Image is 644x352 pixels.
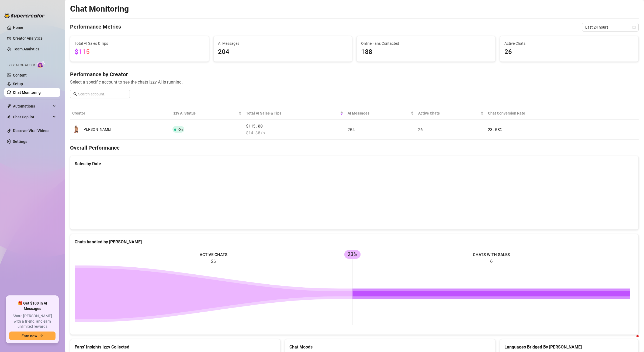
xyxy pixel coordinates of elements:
[78,91,127,97] input: Search account...
[13,25,23,30] a: Home
[416,107,486,120] th: Active Chats
[13,139,27,144] a: Settings
[13,47,39,51] a: Team Analytics
[7,104,11,108] span: thunderbolt
[70,144,639,151] h4: Overall Performance
[13,113,51,121] span: Chat Copilot
[8,63,35,68] span: Izzy AI Chatter
[504,40,634,46] span: Active Chats
[13,102,51,111] span: Automations
[75,48,90,56] span: $115
[289,344,491,350] div: Chat Moods
[418,110,479,116] span: Active Chats
[75,239,634,245] div: Chats handled by [PERSON_NAME]
[504,47,634,57] span: 26
[7,115,11,119] img: Chat Copilot
[75,40,205,46] span: Total AI Sales & Tips
[9,313,56,329] span: Share [PERSON_NAME] with a friend, and earn unlimited rewards
[632,26,636,29] span: calendar
[73,92,77,96] span: search
[170,107,244,120] th: Izzy AI Status
[13,82,23,86] a: Setup
[75,160,634,167] div: Sales by Date
[488,127,502,132] span: 23.08 %
[70,4,129,14] h2: Chat Monitoring
[13,90,41,95] a: Chat Monitoring
[4,13,45,18] img: logo-BBDzfeDw.svg
[361,47,491,57] span: 188
[486,107,582,120] th: Chat Conversion Rate
[348,110,409,116] span: AI Messages
[244,107,345,120] th: Total AI Sales & Tips
[72,126,80,133] img: Tiffany
[218,40,348,46] span: AI Messages
[13,73,27,77] a: Content
[70,107,170,120] th: Creator
[13,34,56,43] a: Creator Analytics
[504,344,634,350] div: Languages Bridged By [PERSON_NAME]
[345,107,416,120] th: AI Messages
[418,127,423,132] span: 26
[348,127,355,132] span: 204
[13,129,49,133] a: Discover Viral Videos
[70,79,639,85] span: Select a specific account to see the chats Izzy AI is running.
[246,123,343,129] span: $115.00
[9,332,56,340] button: Earn nowarrow-right
[39,334,43,338] span: arrow-right
[246,110,339,116] span: Total AI Sales & Tips
[626,334,639,347] iframe: Intercom live chat
[82,127,111,132] span: [PERSON_NAME]
[37,61,45,68] img: AI Chatter
[585,23,635,31] span: Last 24 hours
[75,344,276,350] div: Fans' Insights Izzy Collected
[178,127,183,132] span: On
[361,40,491,46] span: Online Fans Contacted
[70,71,639,78] h4: Performance by Creator
[22,334,37,338] span: Earn now
[70,23,121,32] h4: Performance Metrics
[218,47,348,57] span: 204
[9,301,56,311] span: 🎁 Get $100 in AI Messages
[172,110,237,116] span: Izzy AI Status
[246,130,343,136] span: $ 14.38 /h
